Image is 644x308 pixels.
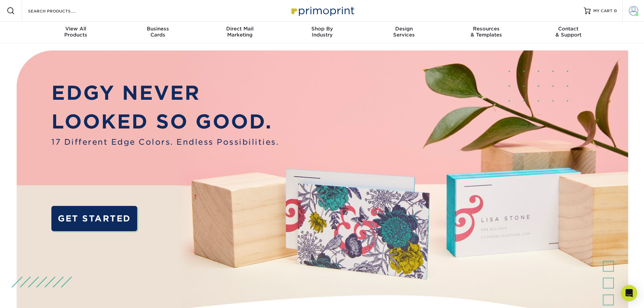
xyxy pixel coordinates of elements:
[363,26,445,38] div: Services
[593,8,613,14] span: MY CART
[199,22,281,43] a: Direct MailMarketing
[527,22,610,43] a: Contact& Support
[363,22,445,43] a: DesignServices
[363,26,445,32] span: Design
[445,26,527,38] div: & Templates
[35,26,117,38] div: Products
[117,22,199,43] a: BusinessCards
[2,287,57,306] iframe: Google Customer Reviews
[281,26,363,32] span: Shop By
[281,26,363,38] div: Industry
[199,26,281,38] div: Marketing
[51,107,279,136] p: LOOKED SO GOOD.
[527,26,610,32] span: Contact
[51,206,137,231] a: GET STARTED
[51,136,279,148] span: 17 Different Edge Colors. Endless Possibilities.
[445,22,527,43] a: Resources& Templates
[51,78,279,108] p: EDGY NEVER
[27,7,93,15] input: SEARCH PRODUCTS.....
[35,26,117,32] span: View All
[199,26,281,32] span: Direct Mail
[527,26,610,38] div: & Support
[281,22,363,43] a: Shop ByIndustry
[614,8,617,13] span: 0
[35,22,117,43] a: View AllProducts
[288,3,356,18] img: Primoprint
[117,26,199,38] div: Cards
[621,285,637,301] div: Open Intercom Messenger
[117,26,199,32] span: Business
[445,26,527,32] span: Resources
